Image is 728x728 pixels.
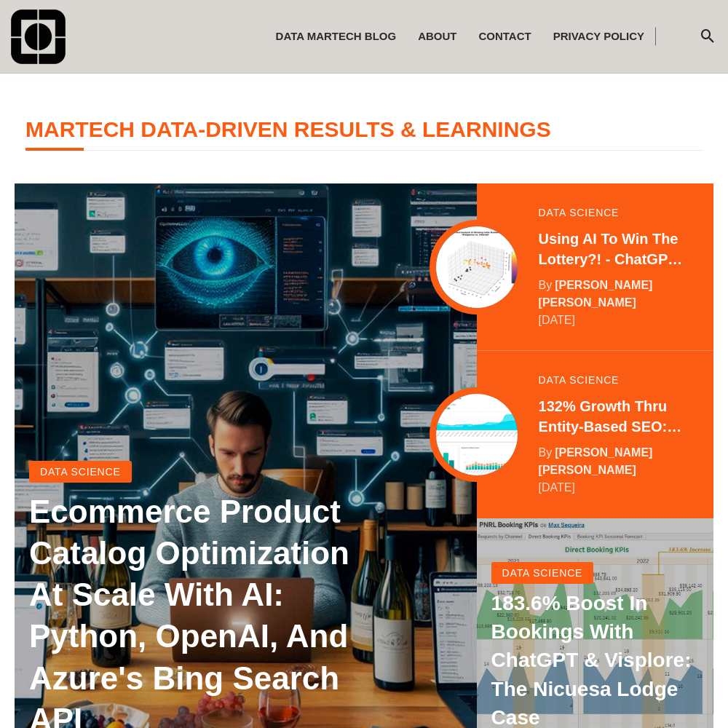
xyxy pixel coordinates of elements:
a: data science [491,562,594,584]
time: May 25 2024 [539,479,575,496]
span: by [539,279,553,291]
a: [PERSON_NAME] [PERSON_NAME] [539,446,653,476]
a: [PERSON_NAME] [PERSON_NAME] [539,279,653,309]
a: 132% Growth thru Entity-Based SEO: [DOMAIN_NAME]'s Data-Driven SEO Audit & Optimization Plan [539,396,684,437]
a: data science [539,375,620,385]
time: August 29 2024 [539,312,575,329]
img: comando-590 [11,9,66,64]
span: by [539,446,553,459]
a: Using AI to Win the Lottery?! - ChatGPT for Informed, Adaptable Decision-Making [539,229,684,269]
h4: MarTech Data-Driven Results & Learnings [25,117,703,151]
a: data science [539,207,620,218]
a: data science [29,461,132,483]
iframe: Chat Widget [655,658,728,728]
